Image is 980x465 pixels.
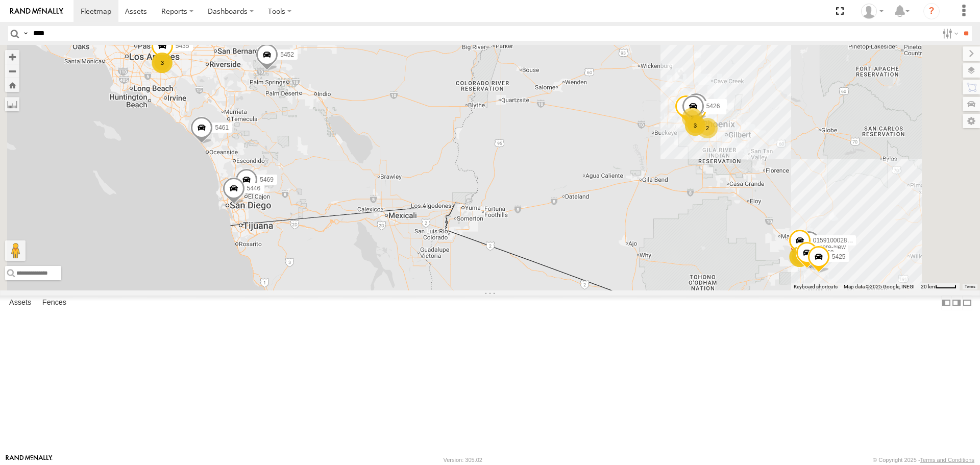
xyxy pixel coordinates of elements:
[844,284,915,289] span: Map data ©2025 Google, INEGI
[5,240,26,261] button: Drag Pegman onto the map to open Street View
[789,247,810,267] div: 14
[697,118,718,138] div: 2
[280,52,294,59] span: 5452
[152,53,172,73] div: 2
[794,283,838,290] button: Keyboard shortcuts
[920,457,974,463] a: Terms and Conditions
[5,50,19,64] button: Zoom in
[938,26,960,41] label: Search Filter Options
[941,296,951,310] label: Dock Summary Table to the Left
[21,26,30,41] label: Search Query
[5,64,19,78] button: Zoom out
[815,243,846,251] span: Spare-New
[444,457,482,463] div: Version: 305.02
[247,185,261,192] span: 5446
[5,78,19,92] button: Zoom Home
[260,176,274,183] span: 5469
[10,8,63,15] img: rand-logo.svg
[685,115,705,136] div: 3
[682,108,702,128] div: 2
[857,4,887,19] div: Edward Espinoza
[6,455,53,465] a: Visit our Website
[37,296,71,310] label: Fences
[709,101,723,108] span: 5450
[176,42,189,50] span: 5435
[965,284,975,288] a: Terms
[962,296,972,310] label: Hide Summary Table
[790,247,810,267] div: 6
[4,296,36,310] label: Assets
[813,237,864,244] span: 015910002848433
[706,103,720,110] span: 5426
[923,3,940,19] i: ?
[873,457,974,463] div: © Copyright 2025 -
[918,283,960,290] button: Map Scale: 20 km per 38 pixels
[921,284,935,289] span: 20 km
[152,53,173,73] div: 3
[215,125,229,132] span: 5461
[963,114,980,128] label: Map Settings
[5,97,19,111] label: Measure
[832,253,846,260] span: 5425
[951,296,962,310] label: Dock Summary Table to the Right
